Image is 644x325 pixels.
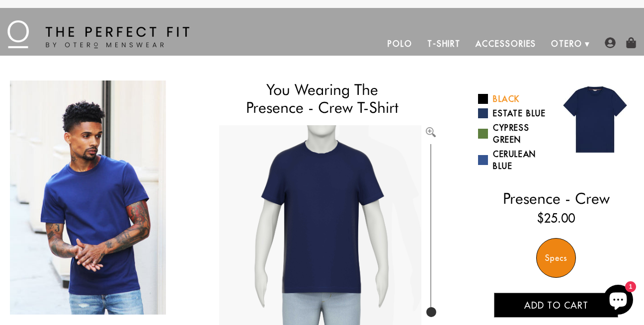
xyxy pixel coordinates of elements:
[478,189,634,207] h2: Presence - Crew
[537,209,575,227] ins: $25.00
[478,148,549,172] a: Cerulean Blue
[626,37,637,48] img: shopping-bag-icon.png
[426,125,436,135] button: Zoom in
[10,81,166,315] img: IMG_2428_copy_1024x1024_2x_54a29d56-2a4d-4dd6-a028-5652b32cc0ff_340x.jpg
[420,32,468,56] a: T-Shirt
[7,20,189,48] img: The Perfect Fit - by Otero Menswear - Logo
[478,93,549,105] a: Black
[605,37,616,48] img: user-account-icon.png
[426,127,436,137] img: Zoom in
[600,285,636,317] inbox-online-store-chat: Shopify online store chat
[556,81,634,159] img: 013.jpg
[478,107,549,119] a: Estate Blue
[380,32,420,56] a: Polo
[468,32,544,56] a: Accessories
[10,81,166,315] div: 1 / 3
[219,81,425,117] h1: You Wearing The Presence - Crew T-Shirt
[536,238,576,278] div: Specs
[494,293,618,318] button: Add to cart
[524,300,588,311] span: Add to cart
[478,122,549,146] a: Cypress Green
[544,32,590,56] a: Otero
